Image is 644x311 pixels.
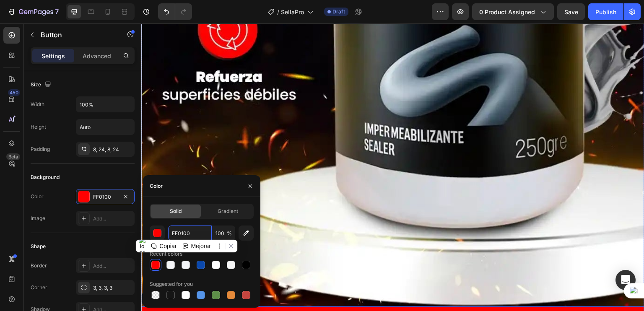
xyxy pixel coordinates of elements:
iframe: Design area [141,23,644,311]
div: FF0100 [93,193,117,201]
div: Open Intercom Messenger [615,270,636,290]
div: Shape [31,243,46,250]
div: 8, 24, 8, 24 [93,146,132,153]
div: 450 [8,89,20,96]
div: Button [10,272,29,279]
div: Publish [595,8,616,16]
div: Height [31,123,46,131]
p: Advanced [83,52,111,60]
div: Padding [31,145,50,153]
div: Image [31,215,45,222]
div: Undo/Redo [158,3,192,20]
input: Auto [76,97,134,112]
div: Suggested for you [150,280,193,288]
p: Button [41,30,112,40]
button: Publish [588,3,623,20]
div: Color [31,193,44,200]
span: Gradient [218,207,238,215]
span: Solid [170,207,182,215]
button: Save [557,3,585,20]
p: 7 [55,7,59,17]
span: % [227,230,232,237]
span: / [277,8,279,16]
span: 0 product assigned [479,8,535,16]
div: 3, 3, 3, 3 [93,284,132,292]
div: Width [31,101,44,108]
div: Corner [31,284,47,291]
span: SellaPro [281,8,304,16]
div: Beta [6,153,20,160]
p: COMPRAR AHORA [203,287,300,305]
input: Auto [76,119,134,135]
input: Eg: FFFFFF [168,225,212,241]
div: Add... [93,262,132,270]
button: 0 product assigned [472,3,554,20]
div: Border [31,262,47,270]
div: Color [150,182,163,190]
div: Recent colors [150,250,182,258]
div: Add... [93,215,132,223]
span: Draft [332,8,345,16]
div: Background [31,174,60,181]
p: Settings [42,52,65,60]
div: Size [31,79,53,91]
button: 7 [3,3,62,20]
span: Save [564,8,578,16]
